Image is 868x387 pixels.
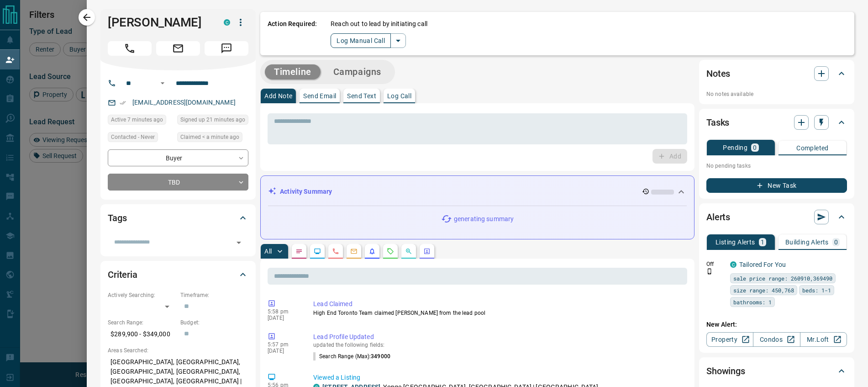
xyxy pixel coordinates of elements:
div: Tue Oct 14 2025 [177,132,248,145]
p: Off [706,260,725,268]
h2: Notes [706,66,730,81]
div: Tags [108,207,248,229]
p: [DATE] [268,315,300,321]
div: Tue Oct 14 2025 [177,115,248,127]
a: Property [706,332,753,347]
p: 1 [761,239,764,245]
h2: Criteria [108,267,137,282]
p: Search Range (Max) : [313,352,390,360]
p: Activity Summary [280,187,332,196]
button: Open [232,236,245,249]
span: Email [156,41,200,56]
div: Buyer [108,149,248,166]
p: Log Call [387,93,411,99]
p: 0 [834,239,838,245]
p: No notes available [706,90,847,98]
p: New Alert: [706,320,847,329]
svg: Calls [332,248,339,255]
button: Timeline [265,64,321,80]
p: Timeframe: [180,291,248,299]
p: Action Required: [268,19,317,48]
p: [DATE] [268,348,300,354]
p: updated the following fields: [313,342,684,348]
div: condos.ca [224,19,230,26]
p: Send Text [347,93,376,99]
div: TBD [108,174,248,191]
span: Claimed < a minute ago [180,133,239,142]
span: Call [108,41,152,56]
p: Budget: [180,318,248,327]
p: Add Note [264,93,292,99]
svg: Agent Actions [423,248,431,255]
a: Mr.Loft [800,332,847,347]
p: 0 [753,144,757,151]
svg: Emails [350,248,358,255]
p: Search Range: [108,318,176,327]
div: Showings [706,360,847,382]
p: Areas Searched: [108,346,248,355]
span: 349000 [371,353,390,360]
p: High End Toronto Team claimed [PERSON_NAME] from the lead pool [313,309,684,317]
p: Listing Alerts [715,239,755,245]
p: Building Alerts [785,239,829,245]
span: Contacted - Never [111,133,155,142]
p: Viewed a Listing [313,373,684,382]
span: beds: 1-1 [802,286,831,295]
p: $289,900 - $349,000 [108,327,176,342]
svg: Requests [387,248,394,255]
span: sale price range: 260910,369490 [733,274,832,283]
p: Pending [723,144,747,151]
svg: Listing Alerts [368,248,376,255]
p: All [264,248,272,254]
h2: Showings [706,364,745,378]
p: Actively Searching: [108,291,176,299]
p: Lead Profile Updated [313,332,684,342]
a: Condos [753,332,800,347]
svg: Email Verified [120,100,126,106]
svg: Push Notification Only [706,268,713,275]
svg: Notes [295,248,303,255]
span: Message [205,41,248,56]
button: New Task [706,178,847,193]
p: No pending tasks [706,159,847,173]
h2: Alerts [706,210,730,224]
h2: Tasks [706,115,729,130]
button: Open [157,78,168,89]
div: Notes [706,63,847,85]
p: generating summary [454,214,514,224]
span: Active 7 minutes ago [111,115,163,124]
p: Reach out to lead by initiating call [331,19,427,29]
div: Activity Summary [268,183,687,200]
div: Tasks [706,111,847,133]
p: Send Email [303,93,336,99]
span: size range: 450,768 [733,286,794,295]
p: Lead Claimed [313,299,684,309]
span: Signed up 21 minutes ago [180,115,245,124]
div: Alerts [706,206,847,228]
span: bathrooms: 1 [733,297,772,307]
p: Completed [796,145,829,151]
button: Log Manual Call [331,33,391,48]
a: Tailored For You [739,261,786,268]
div: Tue Oct 14 2025 [108,115,173,127]
svg: Opportunities [405,248,412,255]
div: condos.ca [730,261,736,268]
svg: Lead Browsing Activity [314,248,321,255]
div: split button [331,33,406,48]
p: 5:58 pm [268,308,300,315]
a: [EMAIL_ADDRESS][DOMAIN_NAME] [132,99,236,106]
h1: [PERSON_NAME] [108,15,210,30]
p: 5:57 pm [268,341,300,348]
div: Criteria [108,264,248,286]
button: Campaigns [324,64,390,80]
h2: Tags [108,211,126,225]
